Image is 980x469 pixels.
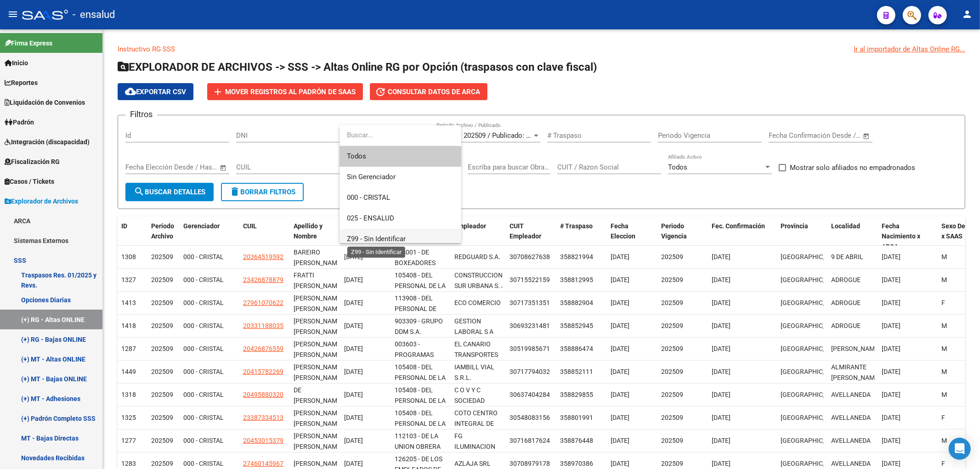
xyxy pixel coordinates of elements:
div: Open Intercom Messenger [949,438,971,460]
span: Z99 - Sin Identificar [347,235,406,243]
span: 000 - CRISTAL [347,193,390,202]
input: dropdown search [340,125,457,146]
span: 025 - ENSALUD [347,214,394,222]
span: Sin Gerenciador [347,173,396,181]
span: Todos [347,146,454,167]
